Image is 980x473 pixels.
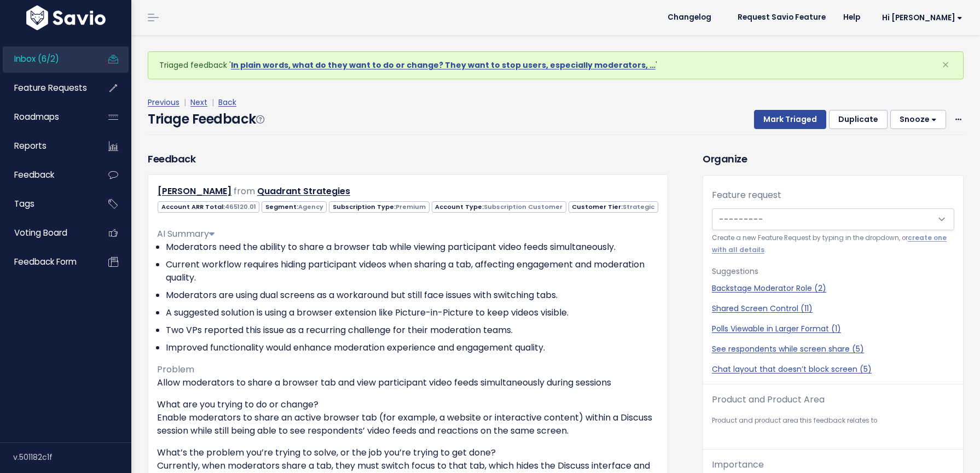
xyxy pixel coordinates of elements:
label: Product and Product Area [712,393,825,406]
button: Mark Triaged [754,110,826,130]
li: Two VPs reported this issue as a recurring challenge for their moderation teams. [166,324,659,337]
span: Agency [298,202,323,211]
span: from [234,185,255,197]
span: Feedback form [14,256,77,267]
a: Shared Screen Control (11) [712,303,954,314]
span: Account ARR Total: [158,201,259,213]
img: logo-white.9d6f32f41409.svg [24,5,108,30]
a: Back [218,97,236,108]
span: Strategic [623,202,654,211]
h3: Feedback [148,151,195,166]
button: Duplicate [829,110,888,130]
span: Premium [396,202,426,211]
a: Voting Board [3,220,91,246]
a: Inbox (6/2) [3,46,91,72]
h3: Organize [703,151,964,166]
span: | [182,97,188,108]
span: Subscription Type: [329,201,429,213]
span: Changelog [668,14,711,21]
span: Inbox (6/2) [14,53,59,65]
span: Tags [14,198,34,209]
a: [PERSON_NAME] [158,185,231,197]
span: 465120.01 [225,202,256,211]
a: In plain words, what do they want to do or change? They want to stop users, especially moderators, … [231,60,656,71]
span: Feedback [14,169,54,180]
li: Moderators are using dual screens as a workaround but still face issues with switching tabs. [166,289,659,302]
span: AI Summary [157,227,214,240]
a: Help [834,9,869,26]
span: Account Type: [432,201,566,213]
span: Hi [PERSON_NAME] [882,14,962,22]
a: Quadrant Strategies [257,185,350,197]
a: Tags [3,191,91,217]
div: v.501182c1f [13,443,131,471]
a: Polls Viewable in Larger Format (1) [712,323,954,335]
li: A suggested solution is using a browser extension like Picture-in-Picture to keep videos visible. [166,306,659,319]
span: × [942,56,949,74]
span: Voting Board [14,227,67,238]
a: Hi [PERSON_NAME] [869,9,971,26]
a: Feedback [3,162,91,188]
span: Customer Tier: [569,201,658,213]
p: What are you trying to do or change? Enable moderators to share an active browser tab (for exampl... [157,398,659,437]
button: Close [931,52,960,78]
div: Triaged feedback ' ' [148,51,964,79]
span: Segment: [262,201,327,213]
a: See respondents while screen share (5) [712,343,954,355]
a: Feedback form [3,249,91,275]
span: Reports [14,140,47,151]
button: Snooze [890,110,946,130]
span: Problem [157,363,194,376]
a: Chat layout that doesn’t block screen (5) [712,364,954,375]
span: Roadmaps [14,111,59,122]
span: Subscription Customer [484,202,563,211]
label: Feature request [712,189,781,202]
h4: Triage Feedback [148,109,264,129]
li: Improved functionality would enhance moderation experience and engagement quality. [166,341,659,354]
span: Feature Requests [14,82,87,94]
small: Product and product area this feedback relates to [712,415,954,427]
a: create one with all details [712,233,947,254]
a: Backstage Moderator Role (2) [712,283,954,294]
li: Moderators need the ability to share a browser tab while viewing participant video feeds simultan... [166,241,659,254]
a: Reports [3,133,91,159]
a: Roadmaps [3,104,91,130]
label: Importance [712,458,764,471]
a: Request Savio Feature [729,9,834,26]
small: Create a new Feature Request by typing in the dropdown, or . [712,232,954,256]
li: Current workflow requires hiding participant videos when sharing a tab, affecting engagement and ... [166,258,659,284]
p: Suggestions [712,265,954,278]
a: Next [190,97,207,108]
a: Previous [148,97,179,108]
p: Allow moderators to share a browser tab and view participant video feeds simultaneously during se... [157,376,659,389]
span: | [210,97,216,108]
a: Feature Requests [3,75,91,101]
